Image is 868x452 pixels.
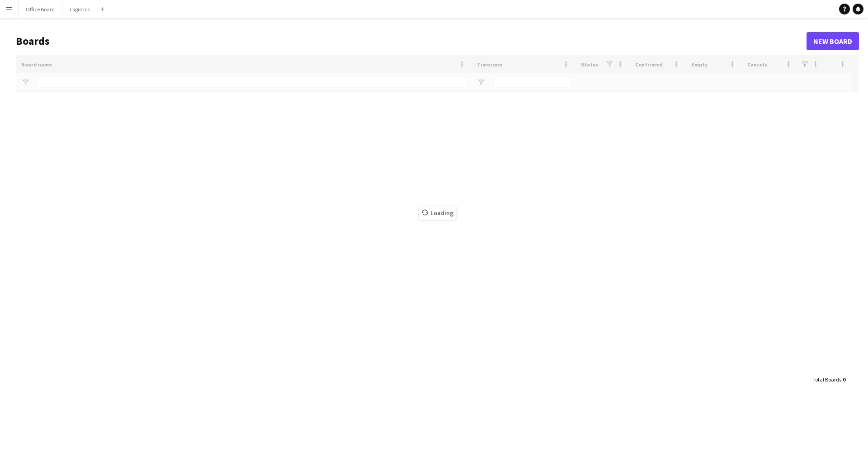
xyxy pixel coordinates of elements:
[419,206,456,220] span: Loading
[843,376,845,383] span: 0
[16,34,807,48] h1: Boards
[812,376,841,383] span: Total Boards
[812,371,845,388] div: :
[807,32,859,50] a: New Board
[19,0,62,18] button: Office Board
[62,0,97,18] button: Logistics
